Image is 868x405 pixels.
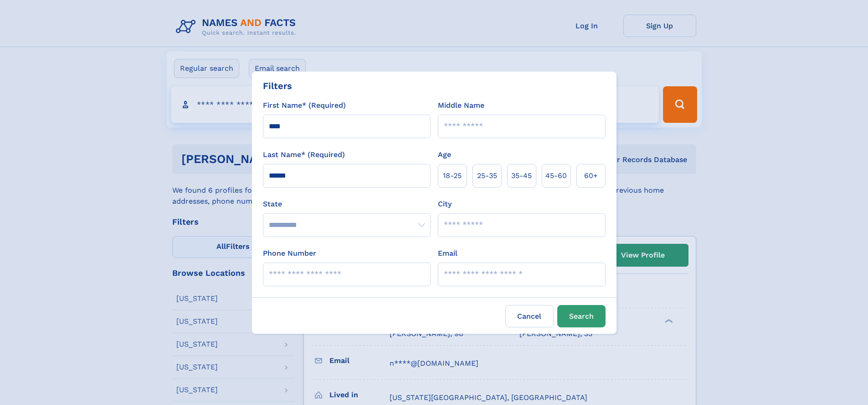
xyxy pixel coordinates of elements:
[511,170,532,181] span: 35‑45
[438,248,457,259] label: Email
[505,305,554,327] label: Cancel
[263,100,346,111] label: First Name* (Required)
[438,199,452,210] label: City
[263,79,292,93] div: Filters
[545,170,567,181] span: 45‑60
[557,305,606,327] button: Search
[263,248,316,259] label: Phone Number
[584,170,598,181] span: 60+
[438,100,484,111] label: Middle Name
[438,149,451,160] label: Age
[263,199,431,210] label: State
[477,170,497,181] span: 25‑35
[263,149,345,160] label: Last Name* (Required)
[443,170,462,181] span: 18‑25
